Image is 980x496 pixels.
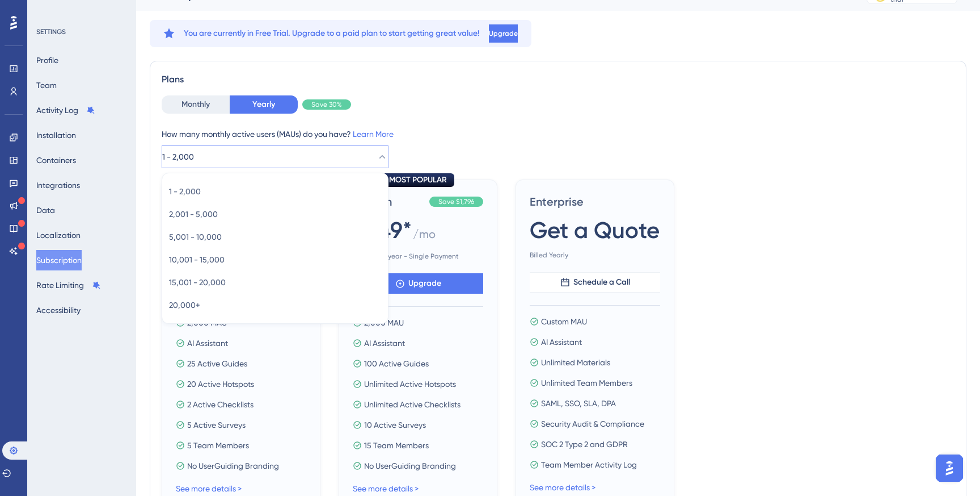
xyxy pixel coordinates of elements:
[169,248,381,271] button: 10,001 - 15,000
[176,484,242,493] a: See more details >
[169,276,226,289] span: 15,001 - 20,000
[364,439,429,452] span: 15 Team Members
[541,335,582,349] span: AI Assistant
[187,418,246,432] span: 5 Active Surveys
[438,197,474,206] span: Save $1,796
[169,226,381,248] button: 5,001 - 10,000
[932,451,966,485] iframe: UserGuiding AI Assistant Launcher
[36,100,95,120] button: Activity Log
[162,127,954,141] div: How many monthly active users (MAUs) do you have?
[36,225,81,245] button: Localization
[530,214,660,246] span: Get a Quote
[364,336,405,350] span: AI Assistant
[311,100,342,109] span: Save 30%
[169,271,381,294] button: 15,001 - 20,000
[364,377,456,391] span: Unlimited Active Hotspots
[573,276,630,289] span: Schedule a Call
[36,125,76,145] button: Installation
[413,226,436,247] span: / mo
[541,397,616,410] span: SAML, SSO, SLA, DPA
[408,277,441,290] span: Upgrade
[364,357,429,370] span: 100 Active Guides
[169,185,201,198] span: 1 - 2,000
[530,251,660,260] span: Billed Yearly
[36,50,58,70] button: Profile
[36,200,55,220] button: Data
[364,418,426,432] span: 10 Active Surveys
[353,484,419,493] a: See more details >
[36,75,57,95] button: Team
[187,398,254,411] span: 2 Active Checklists
[169,207,218,221] span: 2,001 - 5,000
[162,95,230,114] button: Monthly
[169,180,381,203] button: 1 - 2,000
[162,145,388,168] button: 1 - 2,000
[36,27,128,36] div: SETTINGS
[489,24,518,43] button: Upgrade
[353,252,483,261] span: One year - Single Payment
[364,459,456,473] span: No UserGuiding Branding
[169,298,200,312] span: 20,000+
[364,398,461,411] span: Unlimited Active Checklists
[169,230,222,244] span: 5,001 - 10,000
[187,336,228,350] span: AI Assistant
[187,357,247,370] span: 25 Active Guides
[36,300,81,320] button: Accessibility
[541,437,628,451] span: SOC 2 Type 2 and GDPR
[184,27,480,40] span: You are currently in Free Trial. Upgrade to a paid plan to start getting great value!
[169,294,381,316] button: 20,000+
[36,250,82,270] button: Subscription
[530,483,595,492] a: See more details >
[541,417,644,431] span: Security Audit & Compliance
[541,356,610,369] span: Unlimited Materials
[353,194,425,210] span: Growth
[530,194,660,210] span: Enterprise
[187,459,279,473] span: No UserGuiding Branding
[230,95,298,114] button: Yearly
[541,458,637,472] span: Team Member Activity Log
[541,315,587,328] span: Custom MAU
[169,203,381,226] button: 2,001 - 5,000
[353,273,483,294] button: Upgrade
[382,173,454,187] div: MOST POPULAR
[162,73,954,86] div: Plans
[36,175,80,195] button: Integrations
[36,150,76,170] button: Containers
[530,272,660,293] button: Schedule a Call
[162,150,194,164] span: 1 - 2,000
[353,130,394,139] a: Learn More
[187,439,249,452] span: 5 Team Members
[187,377,254,391] span: 20 Active Hotspots
[36,275,101,295] button: Rate Limiting
[169,253,225,266] span: 10,001 - 15,000
[489,29,518,38] span: Upgrade
[541,376,632,390] span: Unlimited Team Members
